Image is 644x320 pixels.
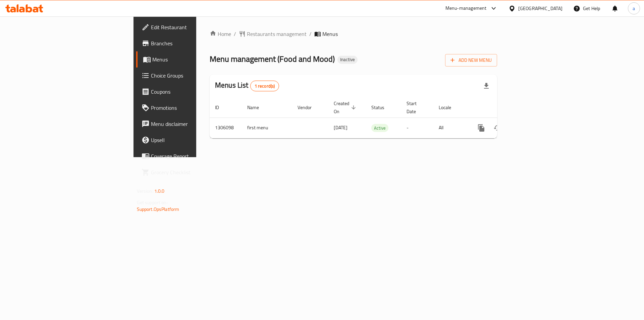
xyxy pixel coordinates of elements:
[210,97,543,138] table: enhanced table
[445,4,487,12] div: Menu-management
[151,23,236,31] span: Edit Restaurant
[247,30,307,38] span: Restaurants management
[633,5,635,12] span: a
[401,118,433,138] td: -
[371,124,388,132] span: Active
[215,103,228,111] span: ID
[334,99,358,116] span: Created On
[152,55,236,63] span: Menus
[337,57,358,62] span: Inactive
[251,83,279,89] span: 1 record(s)
[239,30,307,38] a: Restaurants management
[136,35,241,51] a: Branches
[445,54,497,66] button: Add New Menu
[210,51,335,66] span: Menu management ( Food and Mood )
[136,19,241,35] a: Edit Restaurant
[136,51,241,67] a: Menus
[151,168,236,176] span: Grocery Checklist
[468,97,543,118] th: Actions
[489,120,505,136] button: Change Status
[478,78,494,94] div: Export file
[137,198,168,207] span: Get support on:
[151,120,236,128] span: Menu disclaimer
[247,103,268,111] span: Name
[136,148,241,164] a: Coverage Report
[473,120,489,136] button: more
[136,84,241,100] a: Coupons
[433,118,468,138] td: All
[136,116,241,132] a: Menu disclaimer
[151,72,236,80] span: Choice Groups
[215,80,279,91] h2: Menus List
[337,56,358,64] div: Inactive
[137,205,179,214] a: Support.OpsPlatform
[136,67,241,84] a: Choice Groups
[242,118,292,138] td: first menu
[322,30,338,38] span: Menus
[210,30,497,38] nav: breadcrumb
[136,100,241,116] a: Promotions
[250,81,279,91] div: Total records count
[151,152,236,160] span: Coverage Report
[137,187,153,195] span: Version:
[151,88,236,96] span: Coupons
[154,187,165,195] span: 1.0.0
[151,39,236,47] span: Branches
[371,103,393,111] span: Status
[450,56,492,64] span: Add New Menu
[136,132,241,148] a: Upsell
[136,164,241,180] a: Grocery Checklist
[371,124,388,132] div: Active
[407,99,425,116] span: Start Date
[334,123,347,132] span: [DATE]
[151,136,236,144] span: Upsell
[518,5,562,12] div: [GEOGRAPHIC_DATA]
[151,104,236,112] span: Promotions
[309,30,312,38] li: /
[439,103,460,111] span: Locale
[298,103,320,111] span: Vendor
